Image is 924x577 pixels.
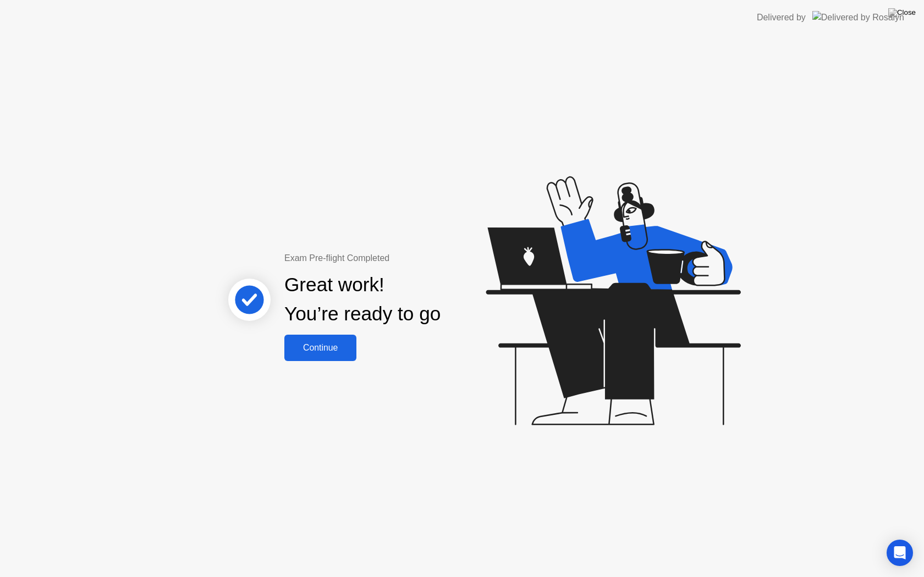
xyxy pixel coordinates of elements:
[284,270,441,329] div: Great work! You’re ready to go
[284,252,512,265] div: Exam Pre-flight Completed
[757,11,806,24] div: Delivered by
[888,8,916,17] img: Close
[284,335,356,361] button: Continue
[887,540,913,566] div: Open Intercom Messenger
[288,343,353,353] div: Continue
[812,11,904,24] img: Delivered by Rosalyn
